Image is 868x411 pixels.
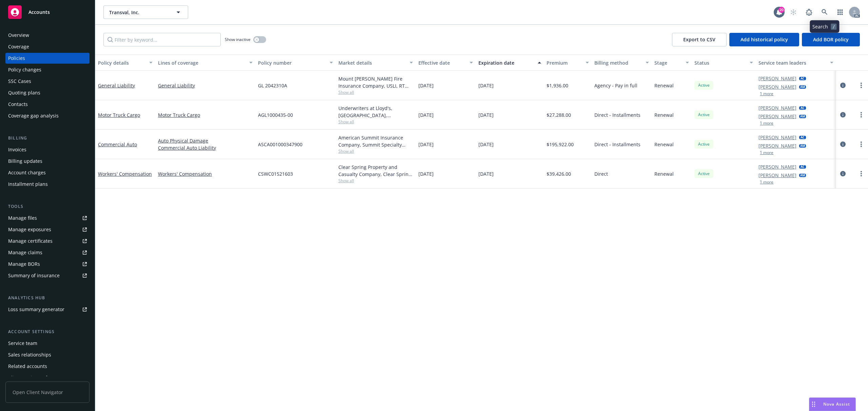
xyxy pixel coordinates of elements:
[5,179,90,190] a: Installment plans
[833,5,847,19] a: Switch app
[338,105,413,119] div: Underwriters at Lloyd's, [GEOGRAPHIC_DATA], [PERSON_NAME] of London, Align General
[338,164,413,178] div: Clear Spring Property and Casualty Company, Clear Spring Property and Casualty Company, Paragon I...
[758,172,796,179] a: [PERSON_NAME]
[760,151,773,155] button: 1 more
[756,55,836,71] button: Service team leaders
[594,170,608,177] span: Direct
[8,372,64,383] div: Client navigator features
[258,111,293,118] span: AGL1000435-00
[5,167,90,178] a: Account charges
[758,59,826,66] div: Service team leaders
[5,110,90,121] a: Coverage gap analysis
[8,110,59,121] div: Coverage gap analysis
[594,59,642,66] div: Billing method
[547,82,568,89] span: $1,936.00
[760,92,773,96] button: 1 more
[258,82,287,89] span: GL 2042310A
[418,111,434,118] span: [DATE]
[8,236,53,246] div: Manage certificates
[802,33,860,46] button: Add BOR policy
[547,59,582,66] div: Premium
[802,5,816,19] a: Report a Bug
[697,171,711,177] span: Active
[758,104,796,111] a: [PERSON_NAME]
[8,338,37,349] div: Service team
[478,170,494,177] span: [DATE]
[158,111,253,118] a: Motor Truck Cargo
[5,76,90,87] a: SSC Cases
[547,170,571,177] span: $39,426.00
[98,141,137,148] a: Commercial Auto
[729,33,799,46] button: Add historical policy
[5,203,90,210] div: Tools
[338,134,413,148] div: American Summit Insurance Company, Summit Specialty Insurance Company, Align General
[8,179,48,190] div: Installment plans
[5,361,90,372] a: Related accounts
[103,33,221,46] input: Filter by keyword...
[5,338,90,349] a: Service team
[418,170,434,177] span: [DATE]
[418,59,466,66] div: Effective date
[697,82,711,88] span: Active
[857,170,865,178] a: more
[8,349,51,360] div: Sales relationships
[760,121,773,125] button: 1 more
[5,328,90,335] div: Account settings
[654,170,674,177] span: Renewal
[5,144,90,155] a: Invoices
[98,171,152,177] a: Workers' Compensation
[478,82,494,89] span: [DATE]
[478,59,534,66] div: Expiration date
[336,55,416,71] button: Market details
[158,144,253,151] a: Commercial Auto Liability
[8,76,31,87] div: SSC Cases
[478,111,494,118] span: [DATE]
[418,141,434,148] span: [DATE]
[813,36,849,43] span: Add BOR policy
[692,55,756,71] button: Status
[98,112,140,118] a: Motor Truck Cargo
[5,247,90,258] a: Manage claims
[8,156,42,167] div: Billing updates
[8,361,47,372] div: Related accounts
[697,141,711,147] span: Active
[5,213,90,223] a: Manage files
[5,224,90,235] a: Manage exposures
[654,59,682,66] div: Stage
[758,83,796,90] a: [PERSON_NAME]
[158,170,253,177] a: Workers' Compensation
[839,111,847,119] a: circleInformation
[155,55,255,71] button: Lines of coverage
[594,141,640,148] span: Direct - Installments
[98,82,135,89] a: General Liability
[5,372,90,383] a: Client navigator features
[5,30,90,41] a: Overview
[654,111,674,118] span: Renewal
[809,397,856,411] button: Nova Assist
[5,135,90,142] div: Billing
[5,382,90,403] span: Open Client Navigator
[5,99,90,110] a: Contacts
[8,247,42,258] div: Manage claims
[416,55,476,71] button: Effective date
[8,64,41,75] div: Policy changes
[258,59,325,66] div: Policy number
[338,178,413,183] span: Show all
[5,53,90,64] a: Policies
[823,401,850,407] span: Nova Assist
[8,99,28,110] div: Contacts
[758,75,796,82] a: [PERSON_NAME]
[338,89,413,95] span: Show all
[672,33,727,46] button: Export to CSV
[839,81,847,89] a: circleInformation
[8,53,25,64] div: Policies
[478,141,494,148] span: [DATE]
[697,112,711,118] span: Active
[5,259,90,269] a: Manage BORs
[594,82,637,89] span: Agency - Pay in full
[8,167,46,178] div: Account charges
[818,5,831,19] a: Search
[8,144,26,155] div: Invoices
[652,55,692,71] button: Stage
[8,304,64,315] div: Loss summary generator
